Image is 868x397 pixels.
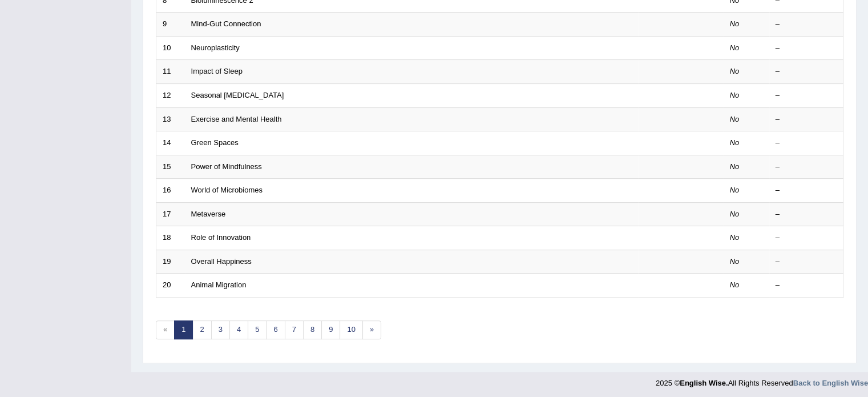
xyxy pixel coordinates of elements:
[776,185,837,196] div: –
[776,19,837,30] div: –
[156,107,185,131] td: 13
[362,320,381,339] a: »
[680,379,728,387] strong: English Wise.
[156,320,175,339] span: «
[156,202,185,226] td: 17
[730,138,740,147] em: No
[191,19,261,28] a: Mind-Gut Connection
[776,138,837,149] div: –
[174,320,193,339] a: 1
[776,66,837,77] div: –
[776,90,837,101] div: –
[156,226,185,250] td: 18
[191,162,262,171] a: Power of Mindfulness
[321,320,340,339] a: 9
[656,372,868,388] div: 2025 © All Rights Reserved
[156,179,185,203] td: 16
[730,280,740,289] em: No
[776,162,837,173] div: –
[266,320,285,339] a: 6
[192,320,211,339] a: 2
[156,250,185,274] td: 19
[285,320,304,339] a: 7
[776,232,837,243] div: –
[191,67,243,75] a: Impact of Sleep
[776,209,837,220] div: –
[156,131,185,155] td: 14
[730,162,740,171] em: No
[730,115,740,123] em: No
[730,19,740,28] em: No
[303,320,322,339] a: 8
[793,379,868,387] a: Back to English Wise
[191,186,263,194] a: World of Microbiomes
[776,256,837,267] div: –
[191,257,252,266] a: Overall Happiness
[156,83,185,107] td: 12
[156,274,185,298] td: 20
[730,210,740,218] em: No
[191,91,284,99] a: Seasonal [MEDICAL_DATA]
[191,138,239,147] a: Green Spaces
[340,320,362,339] a: 10
[776,280,837,291] div: –
[191,43,240,52] a: Neuroplasticity
[730,186,740,194] em: No
[730,43,740,52] em: No
[211,320,230,339] a: 3
[776,114,837,125] div: –
[191,210,226,218] a: Metaverse
[730,257,740,266] em: No
[730,233,740,242] em: No
[776,43,837,54] div: –
[156,13,185,37] td: 9
[156,155,185,179] td: 15
[191,115,282,123] a: Exercise and Mental Health
[730,67,740,75] em: No
[248,320,267,339] a: 5
[156,60,185,84] td: 11
[156,36,185,60] td: 10
[229,320,248,339] a: 4
[191,280,247,289] a: Animal Migration
[191,233,251,242] a: Role of Innovation
[730,91,740,99] em: No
